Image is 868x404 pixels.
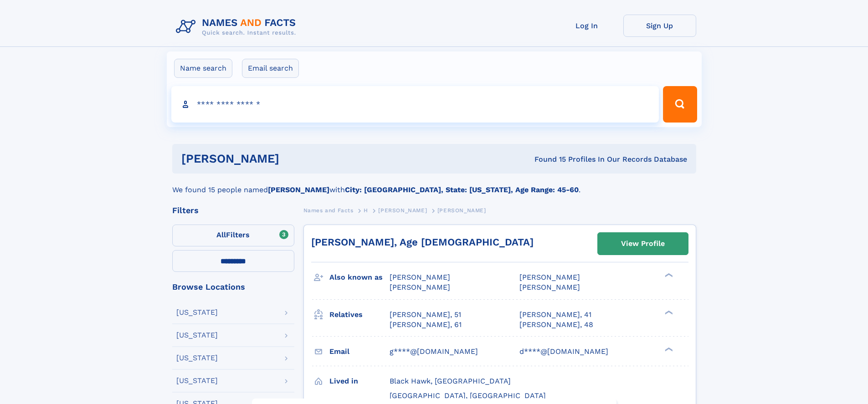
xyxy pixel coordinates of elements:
[216,230,226,239] span: All
[176,377,218,384] div: [US_STATE]
[268,185,329,194] b: [PERSON_NAME]
[329,270,390,285] h3: Also known as
[519,320,593,330] a: [PERSON_NAME], 48
[176,354,218,362] div: [US_STATE]
[390,377,511,385] span: Black Hawk, [GEOGRAPHIC_DATA]
[176,332,218,339] div: [US_STATE]
[172,283,294,291] div: Browse Locations
[663,86,697,123] button: Search Button
[519,273,580,281] span: [PERSON_NAME]
[550,15,623,37] a: Log In
[329,307,390,322] h3: Relatives
[329,373,390,389] h3: Lived in
[663,272,673,278] div: ❯
[378,205,427,216] a: [PERSON_NAME]
[176,309,218,316] div: [US_STATE]
[172,174,696,195] div: We found 15 people named with .
[407,154,687,164] div: Found 15 Profiles In Our Records Database
[663,309,673,315] div: ❯
[172,15,303,39] img: Logo Names and Facts
[364,205,368,216] a: H
[390,320,462,330] a: [PERSON_NAME], 61
[171,86,659,123] input: search input
[311,236,534,248] a: [PERSON_NAME], Age [DEMOGRAPHIC_DATA]
[598,233,688,255] a: View Profile
[390,391,546,400] span: [GEOGRAPHIC_DATA], [GEOGRAPHIC_DATA]
[378,207,427,214] span: [PERSON_NAME]
[519,283,580,291] span: [PERSON_NAME]
[390,283,450,291] span: [PERSON_NAME]
[172,225,294,246] label: Filters
[364,207,368,214] span: H
[172,206,294,215] div: Filters
[303,205,354,216] a: Names and Facts
[345,185,579,194] b: City: [GEOGRAPHIC_DATA], State: [US_STATE], Age Range: 45-60
[242,59,299,78] label: Email search
[519,310,591,320] a: [PERSON_NAME], 41
[663,346,673,352] div: ❯
[174,59,232,78] label: Name search
[181,153,407,164] h1: [PERSON_NAME]
[623,15,696,37] a: Sign Up
[621,233,665,254] div: View Profile
[390,273,450,281] span: [PERSON_NAME]
[329,344,390,359] h3: Email
[437,207,486,214] span: [PERSON_NAME]
[390,310,461,320] a: [PERSON_NAME], 51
